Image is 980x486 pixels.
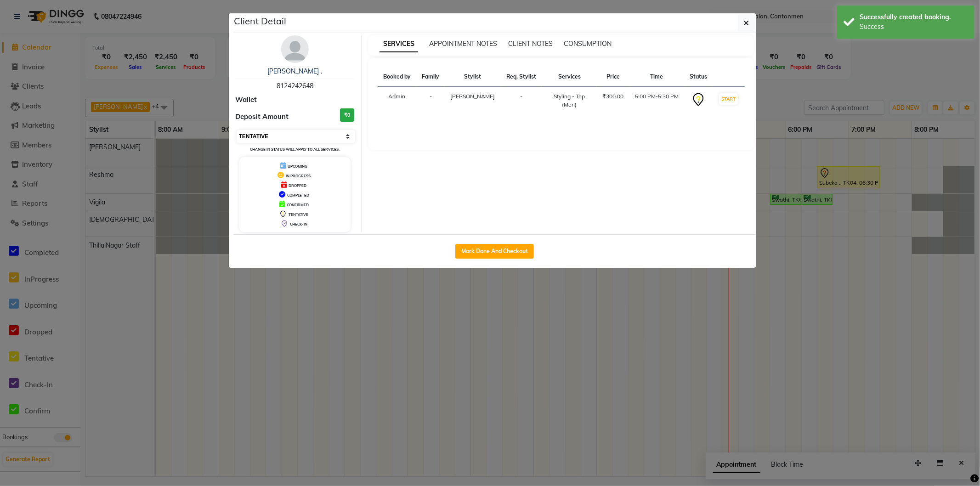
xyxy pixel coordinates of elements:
[597,67,629,87] th: Price
[234,14,287,28] h5: Client Detail
[455,244,534,259] button: Mark Done And Checkout
[629,67,684,87] th: Time
[287,203,309,207] span: CONFIRMED
[508,40,553,48] span: CLIENT NOTES
[288,164,307,169] span: UPCOMING
[286,174,311,178] span: IN PROGRESS
[250,147,340,152] small: Change in status will apply to all services.
[378,67,416,87] th: Booked by
[267,67,322,75] a: [PERSON_NAME] .
[236,112,289,122] span: Deposit Amount
[547,92,591,109] div: Styling - Top (Men)
[542,67,597,87] th: Services
[445,67,500,87] th: Stylist
[380,36,418,52] span: SERVICES
[416,87,445,115] td: -
[501,87,542,115] td: -
[287,193,309,198] span: COMPLETED
[719,93,738,105] button: START
[289,183,306,188] span: DROPPED
[602,92,623,101] div: ₹300.00
[860,22,968,32] div: Success
[289,212,308,217] span: TENTATIVE
[564,40,612,48] span: CONSUMPTION
[236,95,257,105] span: Wallet
[290,222,307,226] span: CHECK-IN
[501,67,542,87] th: Req. Stylist
[451,93,495,100] span: [PERSON_NAME]
[416,67,445,87] th: Family
[378,87,416,115] td: Admin
[281,35,309,63] img: avatar
[429,40,497,48] span: APPOINTMENT NOTES
[340,108,354,122] h3: ₹0
[684,67,713,87] th: Status
[277,82,313,90] span: 8124242648
[860,12,968,22] div: Successfully created booking.
[629,87,684,115] td: 5:00 PM-5:30 PM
